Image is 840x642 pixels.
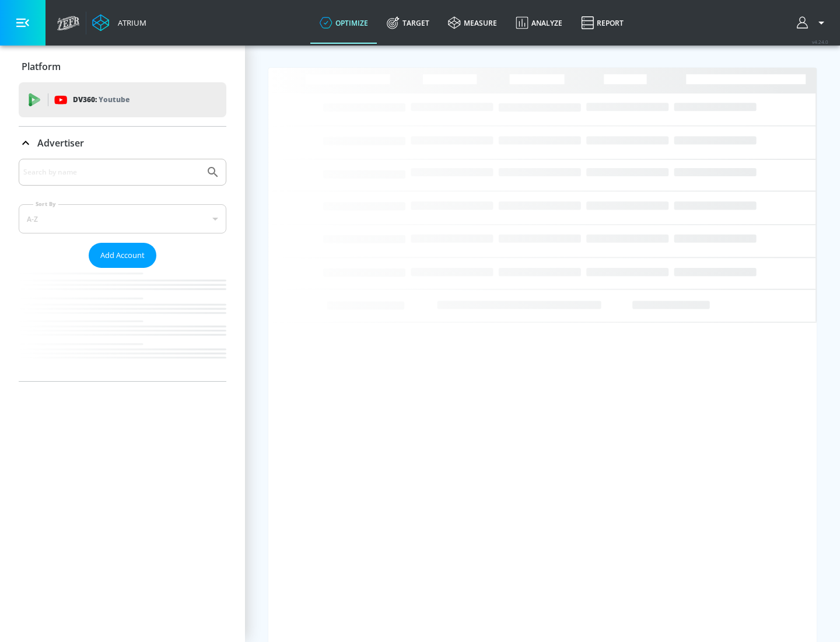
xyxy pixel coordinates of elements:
span: Add Account [100,249,145,262]
div: Atrium [113,18,146,28]
p: Platform [22,60,61,73]
label: Sort By [33,200,58,208]
p: Advertiser [37,137,84,149]
a: measure [439,2,506,44]
a: Analyze [506,2,572,44]
div: Platform [19,50,226,83]
a: Target [377,2,439,44]
a: optimize [310,2,377,44]
p: DV360: [73,93,129,106]
div: Advertiser [19,159,226,381]
div: A-Z [19,204,226,233]
button: Add Account [89,243,156,268]
p: Youtube [99,93,129,106]
input: Search by name [23,165,200,180]
div: DV360: Youtube [19,82,226,117]
nav: list of Advertiser [19,268,226,381]
span: v 4.24.0 [812,39,828,45]
a: Report [572,2,633,44]
a: Atrium [92,14,146,32]
div: Advertiser [19,127,226,159]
